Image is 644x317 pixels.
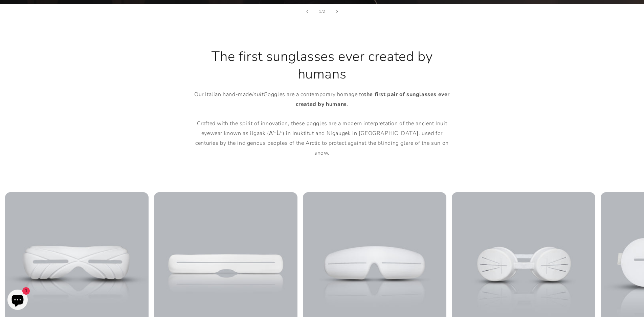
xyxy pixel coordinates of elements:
[190,90,454,158] p: Our Italian hand-made Goggles are a contemporary homage to . Crafted with the spirit of innovatio...
[300,4,315,19] button: Previous slide
[364,91,437,98] strong: the first pair of sunglasses
[321,8,323,15] span: /
[252,91,264,98] em: Inuit
[330,4,345,19] button: Next slide
[296,91,450,108] strong: ever created by humans
[5,290,30,312] inbox-online-store-chat: Shopify online store chat
[319,8,321,15] span: 1
[323,8,325,15] span: 2
[190,48,454,83] h2: The first sunglasses ever created by humans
